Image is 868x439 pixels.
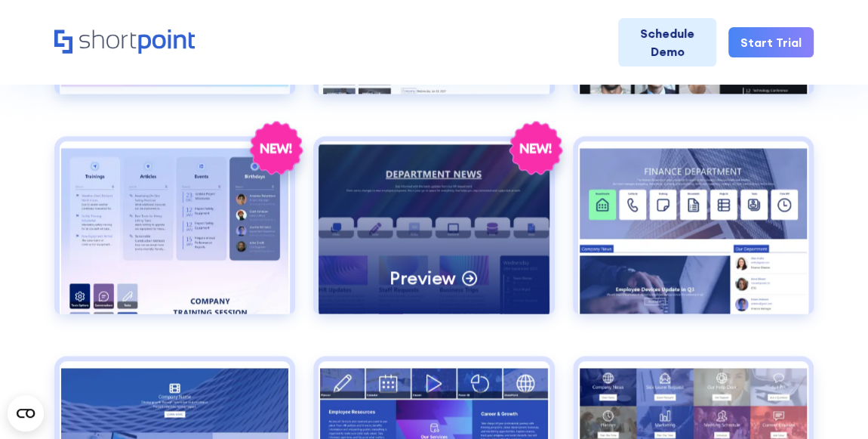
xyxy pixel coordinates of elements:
[728,27,814,57] a: Start Trial
[793,366,868,439] iframe: Chat Widget
[573,136,814,338] a: Intranet Layout
[8,395,44,431] button: Open CMP widget
[313,136,554,338] a: HR 7Preview
[54,29,195,55] a: Home
[389,266,456,289] p: Preview
[618,18,716,66] a: Schedule Demo
[54,136,295,338] a: HR 6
